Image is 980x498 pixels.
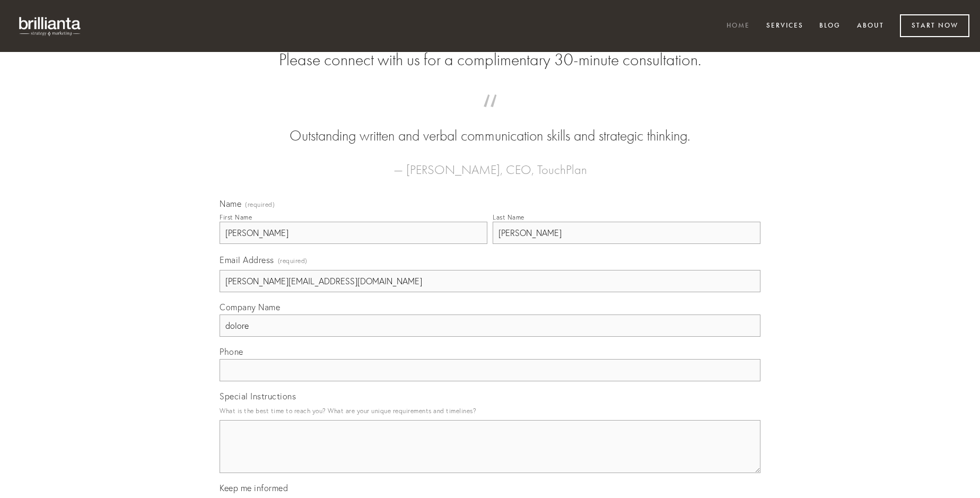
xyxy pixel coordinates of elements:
[11,11,90,41] img: brillianta - research, strategy, marketing
[245,202,275,208] span: (required)
[220,302,280,312] span: Company Name
[220,50,760,70] h2: Please connect with us for a complimentary 30-minute consultation.
[220,346,243,357] span: Phone
[220,213,252,221] div: First Name
[493,213,524,221] div: Last Name
[720,18,757,35] a: Home
[759,18,810,35] a: Services
[900,14,969,37] a: Start Now
[850,18,891,35] a: About
[220,198,241,209] span: Name
[220,483,288,493] span: Keep me informed
[220,255,274,265] span: Email Address
[812,18,847,35] a: Blog
[237,146,743,180] figcaption: — [PERSON_NAME], CEO, TouchPlan
[278,254,308,268] span: (required)
[220,391,296,401] span: Special Instructions
[237,105,743,146] blockquote: Outstanding written and verbal communication skills and strategic thinking.
[237,105,743,126] span: “
[220,404,760,418] p: What is the best time to reach you? What are your unique requirements and timelines?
